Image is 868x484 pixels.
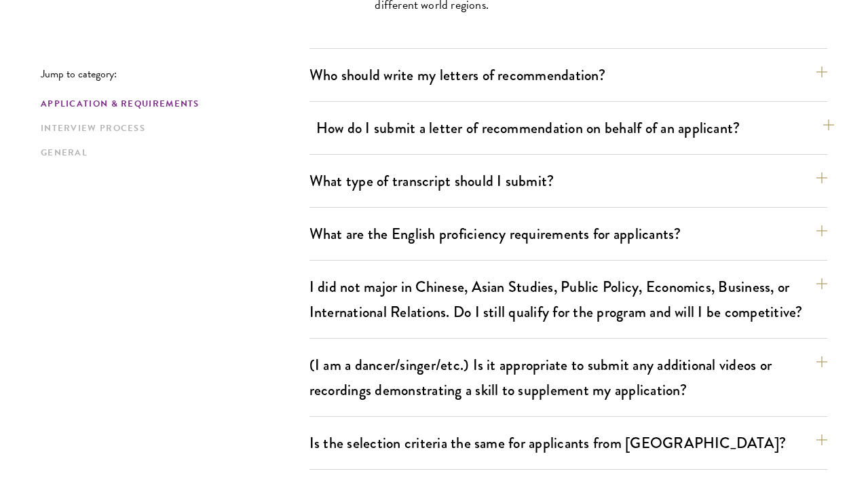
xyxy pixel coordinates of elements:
button: I did not major in Chinese, Asian Studies, Public Policy, Economics, Business, or International R... [309,272,827,327]
a: General [41,146,301,160]
a: Interview Process [41,122,301,136]
button: (I am a dancer/singer/etc.) Is it appropriate to submit any additional videos or recordings demon... [309,350,827,405]
button: How do I submit a letter of recommendation on behalf of an applicant? [316,113,834,143]
button: Who should write my letters of recommendation? [309,60,827,90]
p: Jump to category: [41,68,309,80]
button: Is the selection criteria the same for applicants from [GEOGRAPHIC_DATA]? [309,428,827,458]
button: What are the English proficiency requirements for applicants? [309,219,827,249]
a: Application & Requirements [41,97,301,111]
button: What type of transcript should I submit? [309,166,827,196]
